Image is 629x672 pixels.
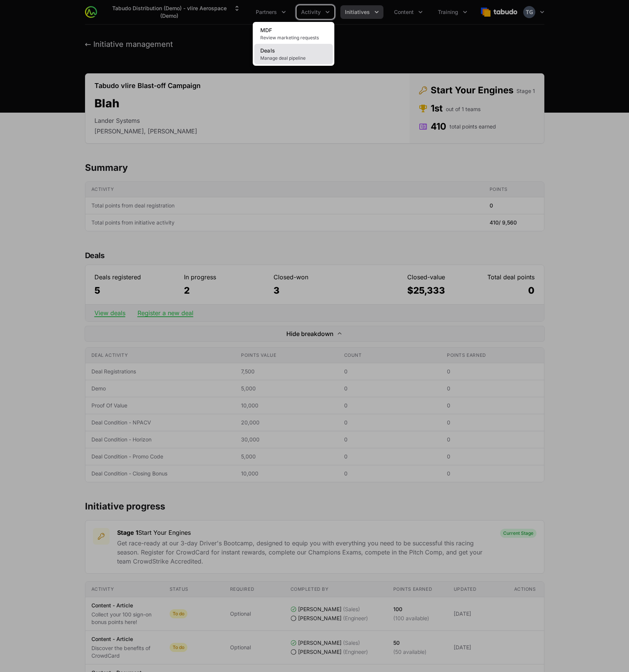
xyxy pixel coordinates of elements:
[254,44,333,64] a: DealsManage deal pipeline
[260,47,275,54] span: Deals
[97,2,472,23] div: Main navigation
[260,55,327,61] span: Manage deal pipeline
[254,23,333,44] a: MDFReview marketing requests
[260,35,327,41] span: Review marketing requests
[260,27,272,33] span: MDF
[297,5,334,19] div: Activity menu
